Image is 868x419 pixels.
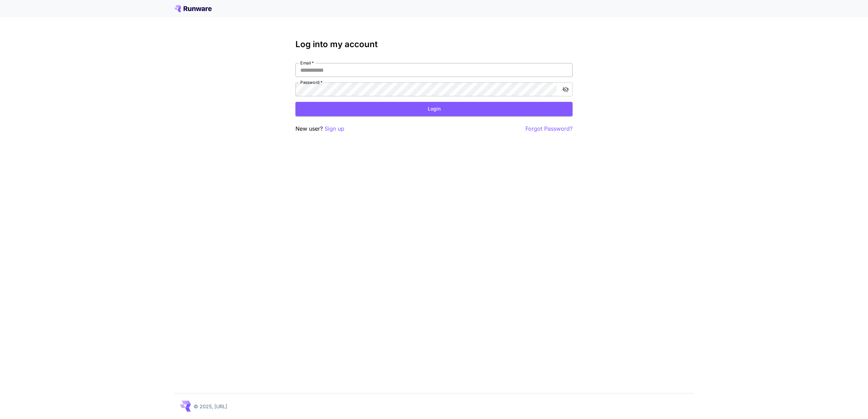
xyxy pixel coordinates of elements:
button: Sign up [325,124,344,133]
label: Email [300,60,314,66]
button: Forgot Password? [525,124,573,133]
button: Login [295,102,573,116]
h3: Log into my account [295,40,573,49]
p: © 2025, [URL] [194,403,227,410]
label: Password [300,79,322,85]
button: toggle password visibility [559,83,572,96]
p: New user? [295,124,344,133]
